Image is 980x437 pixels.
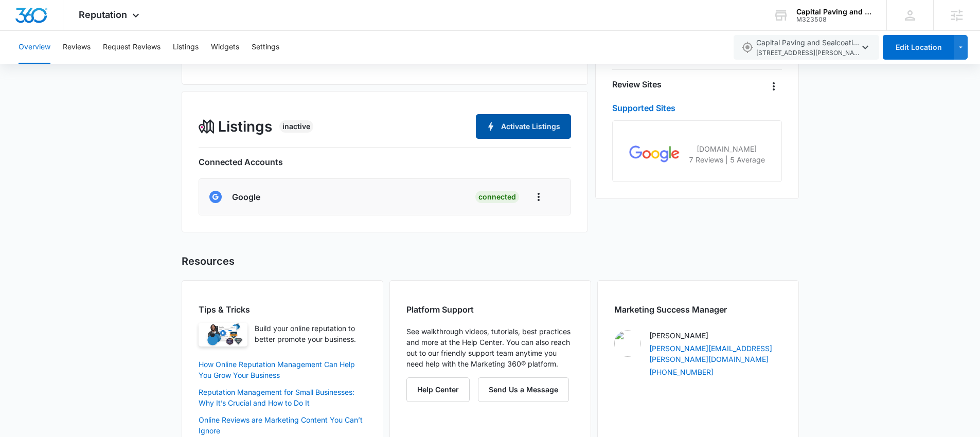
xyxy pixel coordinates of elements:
[102,60,111,68] img: tab_keywords_by_traffic_grey.svg
[27,27,113,35] div: Domain: [DOMAIN_NAME]
[218,116,272,137] span: Listings
[476,114,571,139] button: Activate Listings
[199,415,363,435] a: Online Reviews are Marketing Content You Can’t Ignore
[612,103,675,113] a: Supported Sites
[252,31,279,64] button: Settings
[29,16,50,25] div: v 4.0.25
[79,9,127,20] span: Reputation
[649,344,772,363] a: [PERSON_NAME][EMAIL_ADDRESS][PERSON_NAME][DOMAIN_NAME]
[475,191,519,203] div: Connected
[796,16,871,23] div: account id
[199,360,355,379] a: How Online Reputation Management Can Help You Grow Your Business
[19,31,50,64] button: Overview
[39,61,92,67] div: Domain Overview
[765,78,782,95] button: Overflow Menu
[689,143,765,154] p: [DOMAIN_NAME]
[199,156,572,168] h6: Connected Accounts
[406,326,574,369] p: See walkthrough videos, tutorials, best practices and more at the Help Center. You can also reach...
[478,377,569,402] button: Send Us a Message
[199,303,366,316] p: Tips & Tricks
[478,385,569,394] a: Send Us a Message
[103,31,161,64] button: Request Reviews
[614,303,782,316] p: Marketing Success Manager
[756,48,859,58] span: [STREET_ADDRESS][PERSON_NAME] , Olympia , WA
[28,60,36,68] img: tab_domain_overview_orange.svg
[199,323,247,347] img: Reputation Overview
[199,388,354,407] a: Reputation Management for Small Businesses: Why It’s Crucial and How to Do It
[16,16,25,25] img: logo_orange.svg
[406,303,574,316] p: Platform Support
[63,31,91,64] button: Reviews
[173,31,199,64] button: Listings
[406,377,470,402] button: Help Center
[279,120,313,133] div: Inactive
[255,323,366,347] p: Build your online reputation to better promote your business.
[649,368,714,376] a: [PHONE_NUMBER]
[689,154,765,165] p: 7 Reviews | 5 Average
[756,37,859,58] span: Capital Paving and Sealcoating LLC
[232,191,260,203] h6: Google
[796,8,871,16] div: account name
[883,35,954,60] button: Edit Location
[211,31,239,64] button: Widgets
[182,255,235,268] h3: Resources
[649,330,782,341] p: [PERSON_NAME]
[612,78,662,90] h4: Review Sites
[406,385,478,394] a: Help Center
[16,27,25,35] img: website_grey.svg
[734,35,879,60] button: Capital Paving and Sealcoating LLC[STREET_ADDRESS][PERSON_NAME],Olympia,WA
[114,61,173,67] div: Keywords by Traffic
[525,187,552,207] button: Actions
